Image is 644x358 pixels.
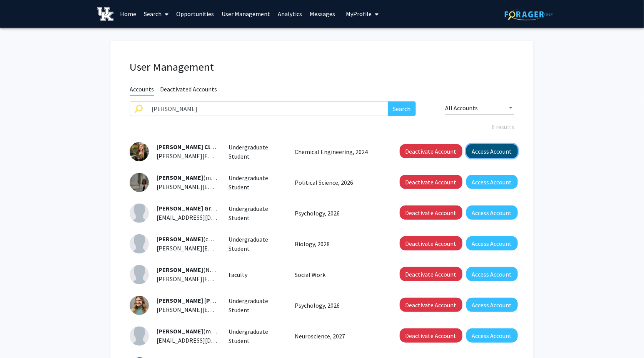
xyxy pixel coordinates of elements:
span: (cmmc308) [157,235,233,243]
span: (mrdo247) [157,174,231,181]
img: Profile Picture [130,173,149,192]
button: Access Account [466,206,518,220]
img: Profile Picture [130,204,149,223]
img: Profile Picture [130,327,149,346]
a: User Management [218,0,274,27]
a: Home [116,0,140,27]
div: Undergraduate Student [223,327,289,345]
img: Profile Picture [130,142,149,161]
span: (mcgr231) [157,204,249,212]
button: Deactivate Account [400,175,462,189]
a: Search [140,0,172,27]
p: Psychology, 2026 [295,209,382,218]
span: [PERSON_NAME][EMAIL_ADDRESS][PERSON_NAME][DOMAIN_NAME] [157,244,342,252]
div: Undergraduate Student [223,296,289,315]
span: (mmsu232) [157,327,233,335]
span: (mfcl223) [157,143,247,151]
p: Political Science, 2026 [295,178,382,187]
p: Biology, 2028 [295,239,382,249]
div: 8 results [124,122,520,131]
p: Neuroscience, 2027 [295,331,382,341]
span: My Profile [346,10,372,18]
span: Accounts [130,85,154,96]
img: ForagerOne Logo [505,8,553,20]
span: [PERSON_NAME] [157,327,203,335]
span: [EMAIL_ADDRESS][DOMAIN_NAME] [157,336,250,344]
button: Access Account [466,175,518,189]
span: [PERSON_NAME] [PERSON_NAME] [157,297,251,304]
button: Access Account [466,267,518,281]
span: [PERSON_NAME] Clinch [157,143,222,151]
span: [PERSON_NAME] [157,266,203,273]
button: Deactivate Account [400,144,462,158]
p: Psychology, 2026 [295,301,382,310]
span: [PERSON_NAME][EMAIL_ADDRESS][PERSON_NAME][DOMAIN_NAME] [157,183,342,191]
h1: User Management [130,60,514,74]
span: [PERSON_NAME] Green [157,204,221,212]
div: Faculty [223,270,289,279]
div: Undergraduate Student [223,173,289,192]
div: Undergraduate Student [223,143,289,161]
span: Deactivated Accounts [160,85,217,95]
span: [EMAIL_ADDRESS][DOMAIN_NAME] [157,214,250,221]
img: Profile Picture [130,234,149,254]
div: Undergraduate Student [223,204,289,222]
button: Deactivate Account [400,236,462,250]
p: Chemical Engineering, 2024 [295,147,382,156]
span: (NCMC240) [157,266,232,273]
span: [PERSON_NAME][EMAIL_ADDRESS][PERSON_NAME][DOMAIN_NAME] [157,275,342,283]
span: All Accounts [445,104,478,112]
button: Deactivate Account [400,206,462,220]
button: Deactivate Account [400,298,462,312]
button: Deactivate Account [400,267,462,281]
a: Opportunities [172,0,218,27]
div: Undergraduate Student [223,235,289,253]
img: Profile Picture [130,296,149,315]
button: Access Account [466,328,518,343]
button: Search [388,101,416,116]
iframe: Chat [6,323,33,352]
span: [PERSON_NAME] [157,235,203,243]
p: Social Work [295,270,382,279]
button: Deactivate Account [400,328,462,343]
img: University of Kentucky Logo [97,7,113,21]
button: Access Account [466,298,518,312]
button: Access Account [466,236,518,250]
button: Access Account [466,144,518,158]
input: Search name, email, or institution ID to access an account and make admin changes. [147,101,388,116]
img: Profile Picture [130,265,149,284]
span: [PERSON_NAME][EMAIL_ADDRESS][DOMAIN_NAME] [157,152,296,160]
span: [PERSON_NAME] [157,174,203,181]
a: Messages [306,0,339,27]
span: (mmro261) [157,297,281,304]
a: Analytics [274,0,306,27]
span: [PERSON_NAME][EMAIL_ADDRESS][PERSON_NAME][DOMAIN_NAME] [157,306,342,313]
